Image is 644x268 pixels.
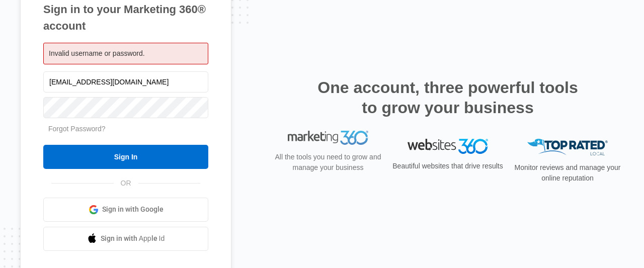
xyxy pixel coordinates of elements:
[49,49,145,57] span: Invalid username or password.
[314,77,581,118] h2: One account, three powerful tools to grow your business
[288,139,368,153] img: Marketing 360
[511,162,624,184] p: Monitor reviews and manage your online reputation
[527,139,608,155] img: Top Rated Local
[114,178,138,189] span: OR
[43,1,208,34] h1: Sign in to your Marketing 360® account
[272,160,384,181] p: All the tools you need to grow and manage your business
[43,71,208,93] input: Email
[102,204,164,215] span: Sign in with Google
[43,227,208,251] a: Sign in with Apple Id
[101,233,165,244] span: Sign in with Apple Id
[391,161,504,171] p: Beautiful websites that drive results
[408,139,488,153] img: Websites 360
[43,198,208,222] a: Sign in with Google
[48,125,106,133] a: Forgot Password?
[43,145,208,169] input: Sign In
